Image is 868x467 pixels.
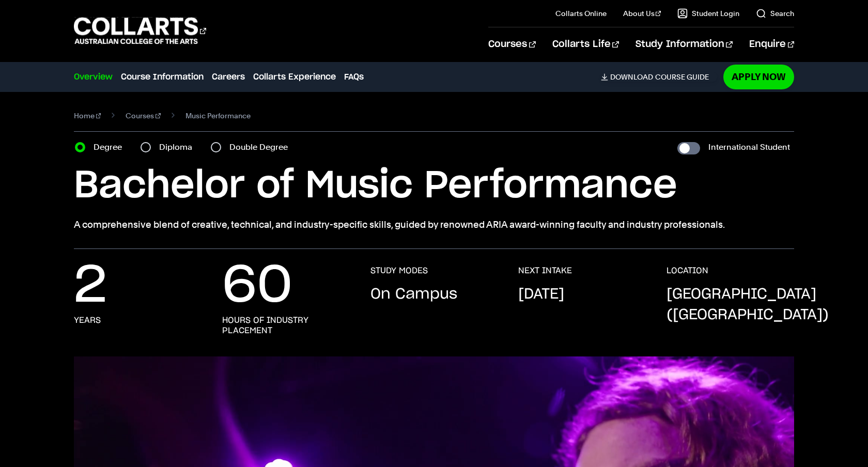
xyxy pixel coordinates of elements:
a: About Us [623,8,661,19]
a: DownloadCourse Guide [601,72,717,82]
label: Diploma [159,140,198,154]
a: FAQs [344,71,364,83]
a: Courses [126,108,161,123]
p: A comprehensive blend of creative, technical, and industry-specific skills, guided by renowned AR... [74,217,794,232]
a: Careers [212,71,245,83]
h3: NEXT INTAKE [518,266,572,276]
p: 2 [74,266,107,307]
a: Collarts Online [555,8,607,19]
a: Apply Now [723,65,794,89]
h3: hours of industry placement [222,315,350,336]
a: Search [756,8,794,19]
label: Double Degree [229,140,294,154]
div: Go to homepage [74,16,206,45]
a: Course Information [121,71,204,83]
p: [DATE] [518,284,564,305]
h3: years [74,315,101,325]
a: Student Login [677,8,739,19]
a: Collarts Life [552,27,619,61]
span: Music Performance [185,108,251,123]
a: Home [74,108,101,123]
a: Study Information [636,27,733,61]
label: International Student [708,140,790,154]
p: On Campus [370,284,457,305]
label: Degree [94,140,128,154]
h1: Bachelor of Music Performance [74,163,794,209]
a: Overview [74,71,113,83]
a: Collarts Experience [253,71,336,83]
a: Courses [488,27,535,61]
h3: LOCATION [667,266,708,276]
p: [GEOGRAPHIC_DATA] ([GEOGRAPHIC_DATA]) [667,284,829,325]
h3: STUDY MODES [370,266,428,276]
a: Enquire [749,27,794,61]
p: 60 [222,266,292,307]
span: Download [610,72,653,82]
